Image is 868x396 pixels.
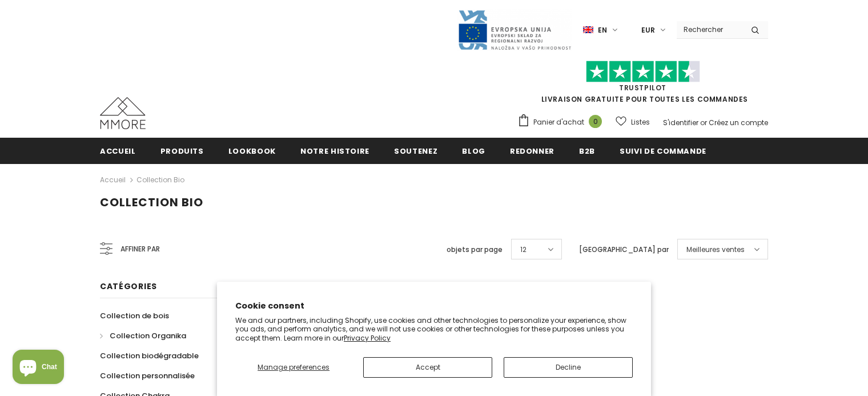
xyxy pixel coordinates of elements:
a: Créez un compte [709,118,768,127]
a: B2B [579,138,595,163]
button: Accept [363,357,492,378]
a: Notre histoire [300,138,369,163]
span: Affiner par [120,243,160,255]
img: Faites confiance aux étoiles pilotes [586,61,700,83]
a: Collection de bois [100,306,169,326]
a: Produits [160,138,204,163]
a: Collection biodégradable [100,346,199,366]
span: Listes [631,117,650,128]
a: Blog [462,138,485,163]
span: Accueil [100,146,136,157]
inbox-online-store-chat: Shopify online store chat [9,350,67,387]
a: Listes [616,112,650,132]
a: Accueil [100,173,126,187]
a: Collection Bio [136,175,184,185]
span: Collection biodégradable [100,350,199,361]
span: Catégories [100,281,157,292]
a: Redonner [510,138,554,163]
label: [GEOGRAPHIC_DATA] par [579,244,669,255]
span: Suivi de commande [620,146,706,157]
span: EUR [641,25,655,36]
span: LIVRAISON GRATUITE POUR TOUTES LES COMMANDES [517,66,768,104]
span: Meilleures ventes [686,244,745,255]
span: Produits [160,146,204,157]
p: We and our partners, including Shopify, use cookies and other technologies to personalize your ex... [235,316,633,343]
label: objets par page [447,244,503,255]
span: soutenez [394,146,437,157]
span: Blog [462,146,485,157]
a: Collection Organika [100,326,186,346]
button: Manage preferences [235,357,352,378]
input: Search Site [677,21,742,38]
a: Suivi de commande [620,138,706,163]
a: Lookbook [228,138,276,163]
a: Javni Razpis [457,25,572,34]
span: Redonner [510,146,554,157]
a: Accueil [100,138,136,163]
a: S'identifier [663,118,698,127]
span: Manage preferences [258,362,329,372]
button: Decline [504,357,633,378]
a: soutenez [394,138,437,163]
span: Lookbook [228,146,276,157]
img: i-lang-1.png [583,25,593,35]
span: Collection de bois [100,310,169,321]
span: Collection personnalisée [100,370,195,381]
span: Panier d'achat [533,117,584,128]
img: Cas MMORE [100,97,146,129]
span: B2B [579,146,595,157]
span: 12 [520,244,527,255]
a: TrustPilot [619,83,666,93]
span: Collection Organika [110,330,186,341]
span: en [598,25,607,36]
span: or [700,118,707,127]
span: Collection Bio [100,194,203,210]
img: Javni Razpis [457,9,572,51]
span: 0 [589,115,602,128]
a: Privacy Policy [344,333,391,343]
a: Collection personnalisée [100,366,195,386]
span: Notre histoire [300,146,369,157]
h2: Cookie consent [235,300,633,312]
a: Panier d'achat 0 [517,114,608,131]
